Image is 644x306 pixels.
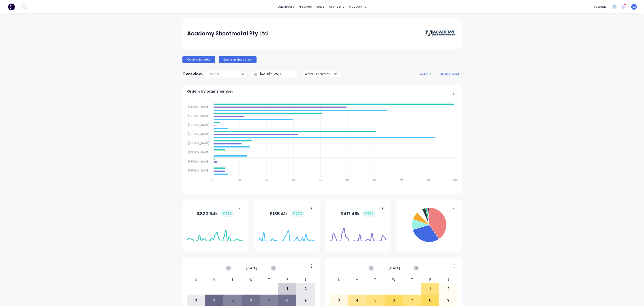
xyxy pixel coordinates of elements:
[362,210,376,217] div: + 100 %
[182,69,202,78] div: Overview
[330,295,348,306] div: 3
[8,3,15,10] img: Factory
[453,178,457,182] tspan: 90
[187,29,268,38] div: Academy Sheetmetal Pty Ltd
[296,276,315,283] div: S
[319,178,322,182] tspan: 40
[278,276,297,283] div: F
[348,276,366,283] div: M
[421,295,439,306] div: 8
[421,283,439,294] div: 1
[188,114,209,118] tspan: [PERSON_NAME]
[385,276,403,283] div: W
[188,150,209,154] tspan: [PERSON_NAME]
[348,295,366,306] div: 4
[330,276,348,283] div: S
[188,105,209,109] tspan: [PERSON_NAME]
[632,5,636,9] span: JM
[303,71,341,77] button: 4 status selected
[399,178,403,182] tspan: 70
[182,56,215,63] button: Create sales order
[439,276,458,283] div: S
[305,72,333,76] div: 4 status selected
[187,295,205,306] div: 3
[372,178,376,182] tspan: 60
[426,30,457,37] img: Academy Sheetmetal Pty Ltd
[212,178,214,182] tspan: 0
[403,295,421,306] div: 7
[366,276,385,283] div: T
[426,178,430,182] tspan: 80
[219,56,257,63] button: Create purchase order
[366,295,384,306] div: 5
[326,3,347,10] div: purchasing
[242,295,260,306] div: 6
[385,295,403,306] div: 6
[220,210,234,217] div: + 100 %
[260,295,278,306] div: 7
[242,276,260,283] div: W
[260,276,278,283] div: T
[439,283,457,294] div: 2
[246,266,257,271] span: [DATE]
[291,210,304,217] div: + 100 %
[188,132,209,136] tspan: [PERSON_NAME]
[187,89,233,94] span: Orders by team member
[276,3,297,10] a: dashboard
[297,295,315,306] div: 9
[340,210,376,217] div: $ 417.46k
[297,3,314,10] div: products
[347,3,368,10] div: productivity
[278,283,296,294] div: 1
[187,276,205,283] div: S
[439,295,457,306] div: 9
[389,266,400,271] span: [DATE]
[417,71,434,77] button: add card
[592,3,609,10] div: settings
[403,276,421,283] div: T
[314,3,326,10] div: sales
[346,178,349,182] tspan: 50
[278,295,296,306] div: 8
[421,276,439,283] div: F
[188,141,209,145] tspan: [PERSON_NAME]
[265,178,268,182] tspan: 20
[188,169,209,172] tspan: [PERSON_NAME]
[223,276,242,283] div: T
[197,210,234,217] div: $ 830.94k
[224,295,242,306] div: 5
[270,210,304,217] div: $ 135.41k
[297,283,315,294] div: 2
[437,71,462,77] button: edit dashboard
[205,295,223,306] div: 4
[292,178,295,182] tspan: 30
[188,160,209,163] tspan: [PERSON_NAME]
[238,178,241,182] tspan: 10
[205,276,224,283] div: M
[188,123,209,127] tspan: [PERSON_NAME]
